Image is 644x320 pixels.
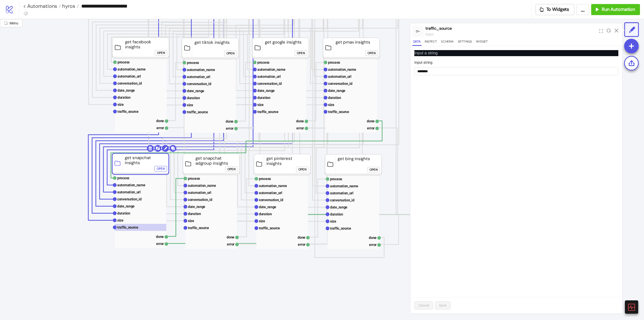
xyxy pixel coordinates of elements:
[227,166,235,172] div: Open
[368,50,376,56] div: Open
[257,82,282,86] text: conversation_id
[298,167,306,172] div: Open
[117,183,145,187] text: automation_name
[117,218,124,222] text: size
[412,39,422,46] button: Data
[330,219,336,223] text: size
[188,226,209,230] text: traffic_source
[328,103,334,107] text: size
[188,176,200,181] text: process
[259,212,272,216] text: duration
[117,176,129,180] text: process
[117,102,124,106] text: size
[259,219,265,223] text: size
[117,67,146,71] text: automation_name
[330,198,354,202] text: conversation_id
[328,89,345,93] text: date_range
[10,21,18,25] span: Menu
[370,167,378,173] div: Open
[330,191,353,195] text: automation_url
[61,4,79,9] a: hyros
[61,3,75,9] span: hyros
[440,39,455,46] button: Schema
[188,184,216,188] text: automation_name
[414,60,436,65] label: Input string
[330,184,358,188] text: automation_name
[591,4,640,15] button: Run Automation
[23,4,61,9] a: < Automations
[328,110,349,114] text: traffic_source
[188,205,205,209] text: date_range
[259,191,282,195] text: automation_url
[155,50,167,56] button: Open
[224,51,237,56] button: Open
[187,75,210,79] text: automation_url
[187,61,199,65] text: process
[4,21,8,25] span: radius-bottomright
[425,25,597,31] div: traffic_source
[257,75,281,79] text: automation_url
[546,7,569,12] span: To Widgets
[117,225,138,229] text: traffic_source
[414,301,433,309] button: Cancel
[424,39,438,46] button: Inspect
[226,51,234,56] div: Open
[187,89,204,93] text: date_range
[295,50,307,56] button: Open
[257,96,270,100] text: duration
[257,89,275,93] text: date_range
[328,82,352,86] text: conversation_id
[188,219,194,223] text: size
[117,211,130,215] text: duration
[187,68,215,72] text: automation_name
[599,29,603,33] span: expand
[414,50,618,56] p: Input a string
[328,67,356,72] text: automation_name
[414,67,618,75] input: Input string
[188,191,211,195] text: automation_url
[257,103,264,107] text: size
[457,39,473,46] button: Settings
[330,212,343,216] text: duration
[117,190,141,194] text: automation_url
[257,60,269,64] text: process
[117,110,139,114] text: traffic_source
[576,4,589,15] button: ...
[367,167,380,172] button: Open
[187,110,208,114] text: traffic_source
[157,166,165,172] div: Open
[330,205,347,209] text: date_range
[475,39,489,46] button: Widget
[602,7,635,12] span: Run Automation
[117,95,131,99] text: duration
[117,204,135,208] text: date_range
[117,197,142,201] text: conversation_id
[435,301,451,309] button: Save
[225,166,238,172] button: Open
[259,184,287,188] text: automation_name
[154,166,167,171] button: Open
[187,82,211,86] text: conversation_id
[117,81,142,85] text: conversation_id
[296,167,309,172] button: Open
[257,110,278,114] text: traffic_source
[257,67,286,72] text: automation_name
[330,226,351,230] text: traffic_source
[259,177,271,181] text: process
[117,60,130,64] text: process
[117,88,135,92] text: date_range
[188,212,201,216] text: duration
[328,96,341,100] text: duration
[259,205,276,209] text: date_range
[157,50,165,56] div: Open
[187,103,193,107] text: size
[330,177,342,181] text: process
[187,96,200,100] text: duration
[259,198,283,202] text: conversation_id
[297,50,305,56] div: Open
[328,60,340,64] text: process
[117,74,141,78] text: automation_url
[188,198,212,202] text: conversation_id
[328,75,351,79] text: automation_url
[536,4,575,15] button: To Widgets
